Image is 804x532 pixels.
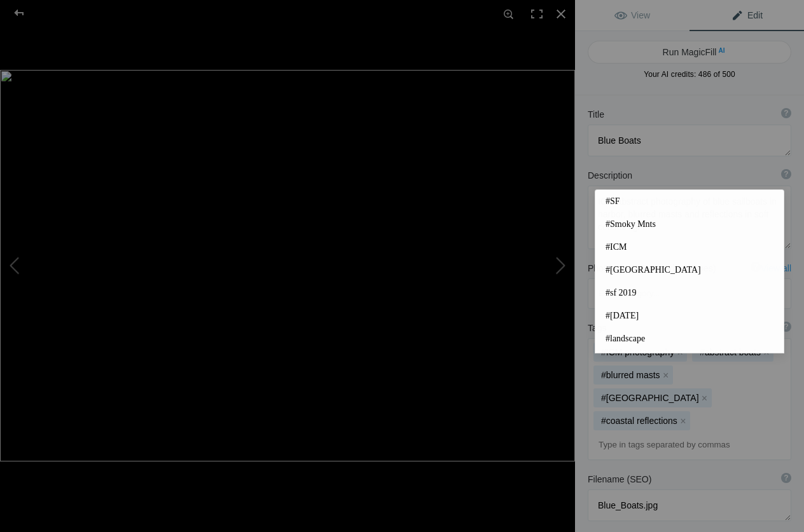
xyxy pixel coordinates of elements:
span: #sf 2019 [606,287,773,299]
span: #landscape [606,332,773,345]
span: #ICM [606,241,773,254]
span: #[GEOGRAPHIC_DATA] [606,264,773,276]
span: #SF [606,195,773,208]
span: #[DATE] [606,310,773,322]
span: #Smoky Mnts [606,218,773,231]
